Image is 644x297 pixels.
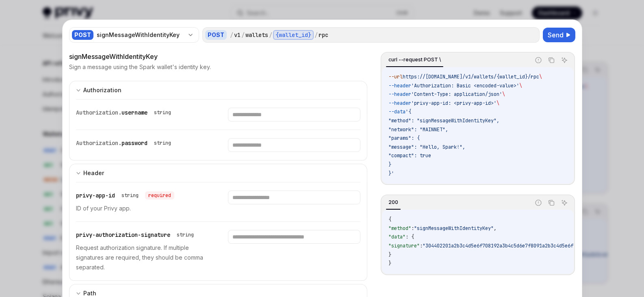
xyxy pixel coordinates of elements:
span: "params": { [388,135,420,141]
span: '{ [405,108,411,115]
span: "signMessageWithIdentityKey" [414,225,494,232]
button: expand input section [69,81,368,99]
button: Report incorrect code [533,197,544,208]
span: } [388,260,391,267]
span: "data" [388,234,405,240]
span: --header [388,91,411,98]
div: Authorization [83,85,121,95]
div: Authorization.password [76,138,174,148]
span: --header [388,100,411,106]
button: POSTsignMessageWithIdentityKey [69,26,199,43]
span: username [121,109,147,116]
div: privy-app-id [76,191,174,200]
button: Copy the contents from the code block [546,197,557,208]
div: / [230,31,233,39]
span: { [388,216,391,223]
span: , [494,225,497,232]
div: signMessageWithIdentityKey [69,52,368,61]
span: Send [548,30,564,40]
button: Ask AI [559,55,570,65]
span: \ [497,100,499,106]
span: --data [388,108,405,115]
div: POST [72,30,93,40]
span: "method" [388,225,411,232]
p: Sign a message using the Spark wallet's identity key. [69,63,211,71]
div: wallets [245,31,268,39]
span: privy-authorization-signature [76,231,170,238]
span: \ [539,74,542,80]
span: }' [388,170,394,177]
span: --url [388,74,403,80]
span: \ [502,91,505,98]
div: {wallet_id} [273,30,314,40]
span: 'Content-Type: application/json' [411,91,502,98]
span: : [420,243,423,249]
div: signMessageWithIdentityKey [97,31,184,39]
div: curl --request POST \ [386,55,443,65]
div: POST [205,30,227,40]
div: / [314,31,318,39]
button: Ask AI [559,197,570,208]
p: ID of your Privy app. [76,204,208,213]
button: Send [543,28,575,42]
span: "compact": true [388,152,431,159]
div: Authorization.username [76,108,174,117]
span: 'privy-app-id: <privy-app-id>' [411,100,497,106]
span: Authorization. [76,109,121,116]
div: v1 [234,31,241,39]
span: : [411,225,414,232]
span: privy-app-id [76,192,115,199]
span: "message": "Hello, Spark!", [388,144,465,150]
span: : { [405,234,414,240]
span: "network": "MAINNET", [388,126,448,133]
div: 200 [386,197,401,207]
button: expand input section [69,164,368,182]
button: Report incorrect code [533,55,544,65]
div: required [145,191,174,199]
span: password [121,139,147,147]
div: rpc [319,31,328,39]
span: \ [519,82,522,89]
span: --header [388,82,411,89]
span: } [388,161,391,168]
span: "signature" [388,243,420,249]
div: / [269,31,272,39]
button: Copy the contents from the code block [546,55,557,65]
span: "method": "signMessageWithIdentityKey", [388,117,499,124]
p: Request authorization signature. If multiple signatures are required, they should be comma separa... [76,243,208,272]
div: Header [83,168,104,178]
span: https://[DOMAIN_NAME]/v1/wallets/{wallet_id}/rpc [403,74,539,80]
span: Authorization. [76,139,121,147]
span: 'Authorization: Basic <encoded-value>' [411,82,519,89]
div: privy-authorization-signature [76,230,197,240]
span: } [388,251,391,258]
div: / [241,31,245,39]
